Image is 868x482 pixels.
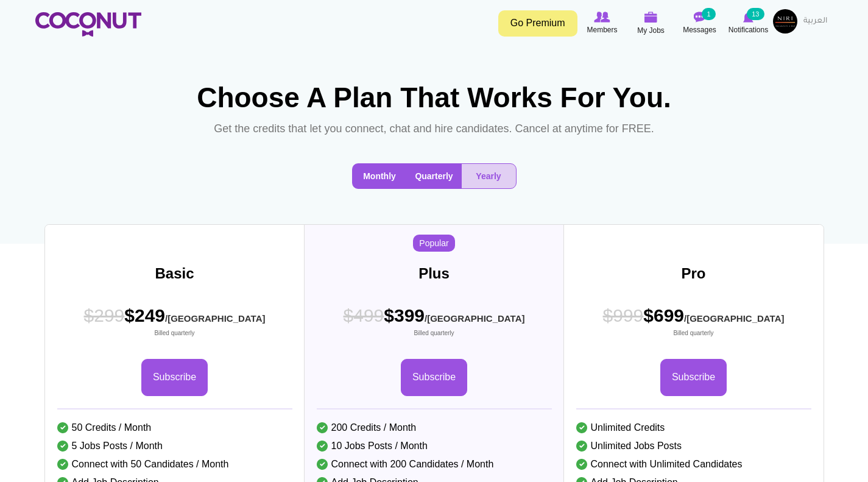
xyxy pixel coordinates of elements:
[694,12,706,23] img: Messages
[57,419,292,437] li: 50 Credits / Month
[344,305,384,325] span: $499
[729,24,768,36] span: Notifications
[564,266,824,282] h3: Pro
[576,419,811,437] li: Unlimited Credits
[743,12,753,23] img: Notifications
[141,359,208,396] a: Subscribe
[576,437,811,455] li: Unlimited Jobs Posts
[676,9,724,37] a: Messages Messages 1
[191,82,678,113] h1: Choose A Plan That Works For You.
[317,455,552,473] li: Connect with 200 Candidates / Month
[603,329,785,338] small: Billed quarterly
[578,9,627,37] a: Browse Members Members
[462,164,516,188] button: Yearly
[797,9,833,34] a: العربية
[627,9,676,38] a: My Jobs My Jobs
[644,12,658,23] img: My Jobs
[747,8,764,20] small: 13
[498,10,577,37] a: Go Premium
[35,12,141,37] img: Home
[576,455,811,473] li: Connect with Unlimited Candidates
[660,359,727,396] a: Subscribe
[683,24,716,36] span: Messages
[45,266,305,282] h3: Basic
[209,119,658,139] p: Get the credits that let you connect, chat and hire candidates. Cancel at anytime for FREE.
[603,303,785,338] span: $699
[165,313,265,324] sub: /[GEOGRAPHIC_DATA]
[724,9,773,37] a: Notifications Notifications 13
[317,419,552,437] li: 200 Credits / Month
[401,359,467,396] a: Subscribe
[305,266,564,282] h3: Plus
[637,24,665,37] span: My Jobs
[587,24,617,36] span: Members
[57,437,292,455] li: 5 Jobs Posts / Month
[684,313,784,324] sub: /[GEOGRAPHIC_DATA]
[317,437,552,455] li: 10 Jobs Posts / Month
[702,8,715,20] small: 1
[84,305,125,325] span: $299
[84,303,266,338] span: $249
[425,313,524,324] sub: /[GEOGRAPHIC_DATA]
[84,329,266,338] small: Billed quarterly
[407,164,462,188] button: Quarterly
[57,455,292,473] li: Connect with 50 Candidates / Month
[413,235,454,252] span: Popular
[344,303,525,338] span: $399
[594,12,610,23] img: Browse Members
[353,164,407,188] button: Monthly
[603,305,644,325] span: $999
[344,329,525,338] small: Billed quarterly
